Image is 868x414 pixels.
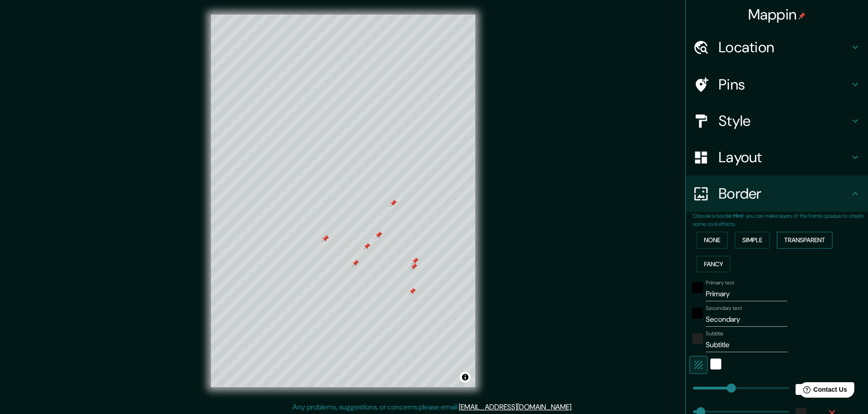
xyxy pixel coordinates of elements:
[460,372,471,383] button: Toggle attribution
[686,66,868,103] div: Pins
[574,402,576,413] div: .
[735,232,770,249] button: Simple
[719,148,850,166] h4: Layout
[733,212,744,219] b: Hint
[692,308,703,319] button: black
[692,333,703,344] button: color-222222
[686,103,868,139] div: Style
[719,112,850,130] h4: Style
[787,379,858,404] iframe: Help widget launcher
[777,232,832,249] button: Transparent
[748,5,806,24] h4: Mappin
[706,304,742,312] label: Secondary text
[686,139,868,175] div: Layout
[693,212,868,228] p: Choose a border. : you can make layers of the frame opaque to create some cool effects.
[719,38,850,56] h4: Location
[697,232,728,249] button: None
[459,402,571,412] a: [EMAIL_ADDRESS][DOMAIN_NAME]
[706,279,734,287] label: Primary text
[692,282,703,293] button: black
[719,185,850,203] h4: Border
[293,402,573,413] p: Any problems, suggestions, or concerns please email .
[686,29,868,65] div: Location
[573,402,574,413] div: .
[798,12,806,20] img: pin-icon.png
[719,75,850,94] h4: Pins
[697,256,730,273] button: Fancy
[710,359,721,369] button: white
[686,175,868,212] div: Border
[706,330,724,338] label: Subtitle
